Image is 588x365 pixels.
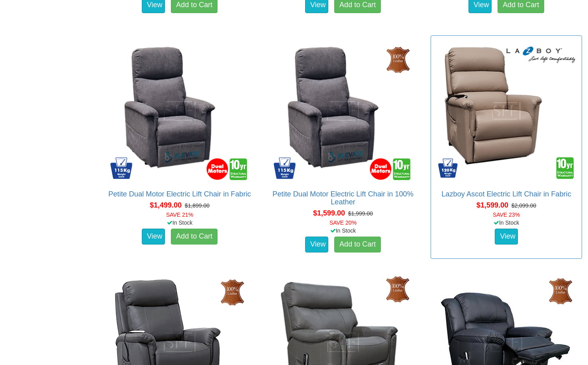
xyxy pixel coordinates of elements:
del: $1,999.00 [348,210,373,217]
a: Lazboy Ascot Electric Lift Chair in Fabric [441,190,571,198]
a: View [305,237,328,252]
a: Add to Cart [171,229,218,245]
a: Petite Dual Motor Electric Lift Chair in Fabric [108,190,251,198]
img: Lazboy Ascot Electric Lift Chair in Fabric [435,40,578,182]
a: View [142,229,165,245]
div: In Stock [429,219,584,227]
div: In Stock [266,227,420,235]
span: $1,599.00 [476,201,508,209]
img: Petite Dual Motor Electric Lift Chair in 100% Leather [272,40,414,182]
span: $1,499.00 [150,201,182,209]
font: SAVE 21% [166,212,193,218]
font: SAVE 20% [329,219,357,226]
span: $1,599.00 [313,209,345,217]
a: Petite Dual Motor Electric Lift Chair in 100% Leather [272,190,414,206]
del: $2,099.00 [512,202,536,209]
img: Petite Dual Motor Electric Lift Chair in Fabric [108,40,251,182]
div: In Stock [102,219,257,227]
a: View [495,229,518,245]
del: $1,899.00 [185,202,210,209]
font: SAVE 23% [493,212,520,218]
a: Add to Cart [334,237,381,252]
